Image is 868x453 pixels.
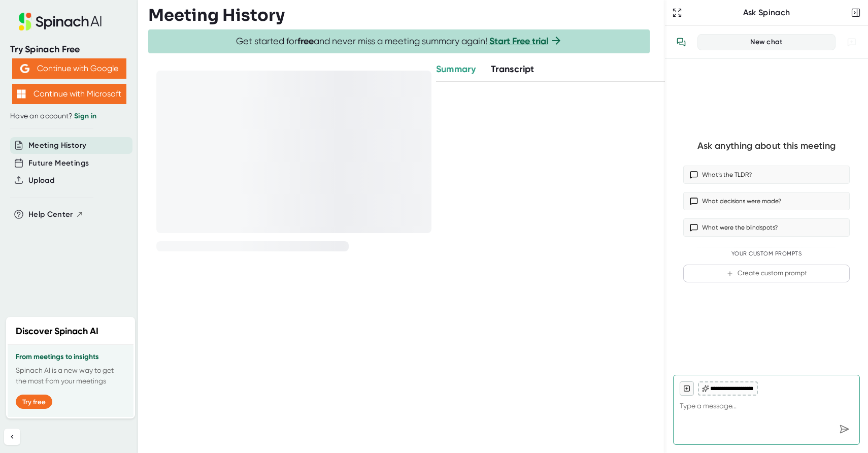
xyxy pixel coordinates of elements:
button: Expand to Ask Spinach page [670,6,684,20]
button: Create custom prompt [683,265,850,282]
button: What were the blindspots? [683,218,850,237]
button: Continue with Google [12,58,126,79]
button: Future Meetings [28,157,89,169]
a: Start Free trial [489,36,548,47]
button: Help Center [28,209,84,220]
div: Ask anything about this meeting [697,140,836,152]
button: View conversation history [671,32,691,52]
h3: Meeting History [148,6,285,25]
div: Send message [835,420,853,438]
h3: From meetings to insights [16,353,125,361]
span: Summary [436,63,476,75]
b: free [297,36,314,47]
button: Upload [28,175,54,186]
button: What’s the TLDR? [683,166,850,184]
button: Collapse sidebar [4,429,20,445]
a: Sign in [74,112,96,120]
div: New chat [704,38,829,47]
div: Your Custom Prompts [683,250,850,257]
img: Aehbyd4JwY73AAAAAElFTkSuQmCC [20,64,29,73]
span: Transcript [491,63,535,75]
p: Spinach AI is a new way to get the most from your meetings [16,365,125,386]
div: Have an account? [10,112,128,121]
button: Meeting History [28,140,86,151]
button: Continue with Microsoft [12,84,126,104]
button: Try free [16,395,52,409]
button: What decisions were made? [683,192,850,210]
div: Ask Spinach [684,8,849,18]
span: Help Center [28,209,73,220]
h2: Discover Spinach AI [16,325,98,338]
button: Summary [436,62,476,76]
div: Try Spinach Free [10,44,128,55]
button: Transcript [491,62,535,76]
span: Get started for and never miss a meeting summary again! [236,36,562,47]
button: Close conversation sidebar [849,6,863,20]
